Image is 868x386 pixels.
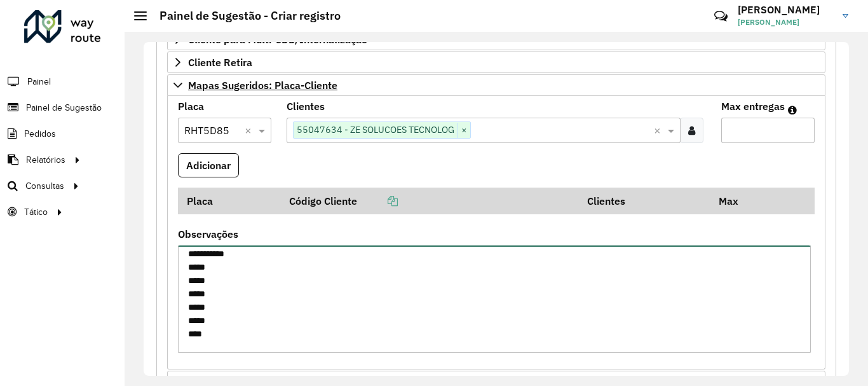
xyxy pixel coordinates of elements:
[458,123,470,138] span: ×
[178,226,238,242] label: Observações
[188,80,337,90] span: Mapas Sugeridos: Placa-Cliente
[738,17,833,28] span: [PERSON_NAME]
[710,188,761,214] th: Max
[721,99,785,114] label: Max entregas
[26,101,102,114] span: Painel de Sugestão
[188,34,367,45] span: Cliente para Multi-CDD/Internalização
[287,99,325,114] label: Clientes
[178,99,204,114] label: Placa
[294,122,458,137] span: 55047634 - ZE SOLUCOES TECNOLOG
[25,179,64,193] span: Consultas
[24,205,48,219] span: Tático
[707,3,735,30] a: Contato Rápido
[24,127,56,141] span: Pedidos
[357,195,398,207] a: Copiar
[788,105,797,115] em: Máximo de clientes que serão colocados na mesma rota com os clientes informados
[738,4,833,16] h3: [PERSON_NAME]
[578,188,710,214] th: Clientes
[26,153,65,167] span: Relatórios
[147,9,341,23] h2: Painel de Sugestão - Criar registro
[654,123,665,138] span: Clear all
[281,188,579,214] th: Código Cliente
[167,52,825,73] a: Cliente Retira
[178,188,281,214] th: Placa
[27,75,51,88] span: Painel
[178,153,239,177] button: Adicionar
[167,96,825,370] div: Mapas Sugeridos: Placa-Cliente
[188,57,252,67] span: Cliente Retira
[245,123,255,138] span: Clear all
[167,74,825,96] a: Mapas Sugeridos: Placa-Cliente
